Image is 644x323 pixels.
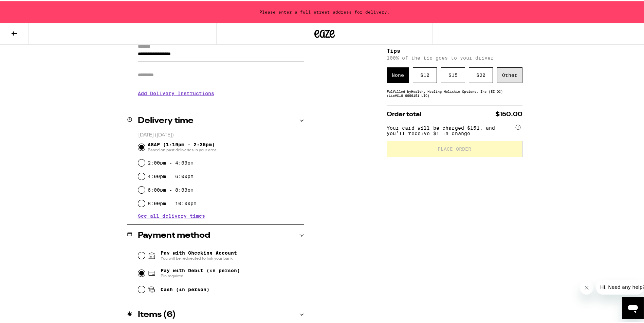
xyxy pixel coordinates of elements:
span: Your card will be charged $151, and you’ll receive $1 in change [387,122,514,135]
div: $ 10 [413,66,437,82]
iframe: Message from company [596,278,644,293]
div: Other [497,66,522,82]
iframe: Close message [580,280,593,293]
button: See all delivery times [138,212,205,217]
div: $ 15 [441,66,465,82]
h5: Tips [387,47,522,52]
span: Based on past deliveries in your area [148,146,217,151]
span: Hi. Need any help? [4,5,49,10]
label: 6:00pm - 8:00pm [148,186,194,191]
p: [DATE] ([DATE]) [138,131,304,137]
p: 100% of the tip goes to your driver [387,54,522,59]
label: 4:00pm - 6:00pm [148,172,194,178]
iframe: Button to launch messaging window [622,296,644,318]
span: Pay with Checking Account [161,249,237,260]
span: $150.00 [495,110,522,116]
span: ASAP (1:19pm - 2:35pm) [148,141,217,151]
button: Place Order [387,139,522,156]
span: You will be redirected to link your bank [161,254,237,260]
div: Fulfilled by Healthy Healing Holistic Options, Inc (EZ OC) (Lic# C10-0000151-LIC ) [387,88,522,96]
span: Order total [387,110,421,116]
div: $ 20 [469,66,493,82]
div: None [387,66,409,82]
p: We'll contact you at [PHONE_NUMBER] when we arrive [138,100,304,105]
span: Place Order [438,145,471,150]
label: 2:00pm - 4:00pm [148,159,194,164]
span: Pin required [161,272,240,277]
span: Pay with Debit (in person) [161,266,240,272]
h2: Items ( 6 ) [138,309,176,318]
span: Cash (in person) [161,285,209,291]
h3: Add Delivery Instructions [138,84,304,100]
h2: Delivery time [138,115,194,124]
h2: Payment method [138,230,210,238]
label: 8:00pm - 10:00pm [148,199,197,205]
